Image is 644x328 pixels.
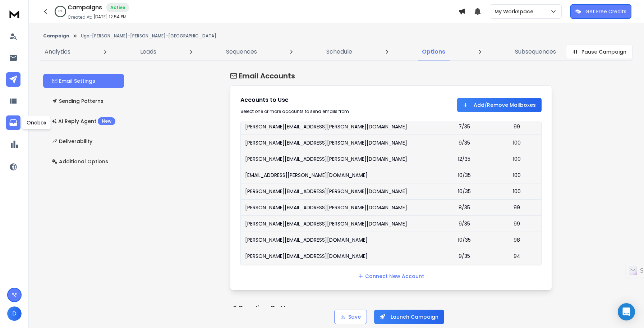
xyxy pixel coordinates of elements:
td: 10/35 [436,183,493,199]
button: Deliverability [43,134,124,149]
p: [EMAIL_ADDRESS][PERSON_NAME][DOMAIN_NAME] [245,172,368,179]
a: Connect New Account [358,273,424,280]
p: [PERSON_NAME][EMAIL_ADDRESS][PERSON_NAME][DOMAIN_NAME] [245,139,407,146]
p: Additional Options [52,158,108,165]
p: [PERSON_NAME][EMAIL_ADDRESS][PERSON_NAME][DOMAIN_NAME] [245,220,407,227]
a: Sequences [222,43,261,60]
button: Pause Campaign [566,45,632,59]
p: Get Free Credits [585,8,626,15]
p: [PERSON_NAME][EMAIL_ADDRESS][DOMAIN_NAME] [245,236,368,243]
button: Add/Remove Mailboxes [457,98,542,112]
p: AI Reply Agent [52,117,115,125]
div: Select one or more accounts to send emails from [240,109,384,114]
p: Sending Patterns [52,97,103,105]
a: Leads [136,43,161,60]
p: [DATE] 12:54 PM [93,14,126,20]
a: Analytics [40,43,75,60]
td: 100 [493,183,541,199]
p: Created At: [68,14,92,20]
h1: Campaigns [68,3,102,12]
p: [PERSON_NAME][EMAIL_ADDRESS][PERSON_NAME][DOMAIN_NAME] [245,155,407,163]
button: Save [334,310,367,324]
td: 12/35 [436,151,493,167]
td: 99 [493,118,541,135]
p: 0 % [59,9,62,14]
td: 9/35 [436,248,493,264]
button: Campaign [43,33,69,39]
td: 9/35 [436,215,493,232]
div: New [98,117,115,125]
button: Sending Patterns [43,94,124,108]
td: 100 [493,151,541,167]
div: Active [106,3,129,12]
button: AI Reply AgentNew [43,114,124,128]
p: [PERSON_NAME][EMAIL_ADDRESS][PERSON_NAME][DOMAIN_NAME] [245,188,407,195]
h1: Sending Pattern [230,303,552,313]
h1: Email Accounts [230,71,552,81]
p: [PERSON_NAME][EMAIL_ADDRESS][DOMAIN_NAME] [245,252,368,260]
td: 99 [493,264,541,280]
p: [PERSON_NAME][EMAIL_ADDRESS][PERSON_NAME][DOMAIN_NAME] [245,204,407,211]
td: 100 [493,135,541,151]
button: Launch Campaign [374,310,444,324]
td: 9/35 [436,135,493,151]
td: 99 [493,215,541,232]
p: [PERSON_NAME][EMAIL_ADDRESS][PERSON_NAME][DOMAIN_NAME] [245,123,407,130]
td: 98 [493,232,541,248]
p: Deliverability [52,138,92,145]
td: 99 [493,199,541,215]
a: Subsequences [511,43,560,60]
a: Options [418,43,450,60]
h1: Accounts to Use [240,96,384,104]
button: Email Settings [43,74,124,88]
div: Open Intercom Messenger [618,303,635,320]
img: logo [7,7,22,20]
td: 8/35 [436,199,493,215]
p: Schedule [326,47,352,56]
button: Get Free Credits [570,4,631,19]
td: 10/35 [436,232,493,248]
td: 100 [493,167,541,183]
p: Analytics [45,47,70,56]
td: 94 [493,248,541,264]
p: Sequences [226,47,257,56]
td: 7/35 [436,118,493,135]
p: My Workspace [494,8,536,15]
a: Schedule [322,43,356,60]
td: 9/35 [436,264,493,280]
button: Additional Options [43,154,124,169]
div: Onebox [22,116,51,129]
button: D [7,306,22,321]
p: Email Settings [52,77,95,85]
p: Subsequences [515,47,556,56]
p: Leads [140,47,156,56]
p: Options [422,47,445,56]
td: 10/35 [436,167,493,183]
p: Uga-[PERSON_NAME]-[PERSON_NAME]-[GEOGRAPHIC_DATA] [81,33,216,39]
